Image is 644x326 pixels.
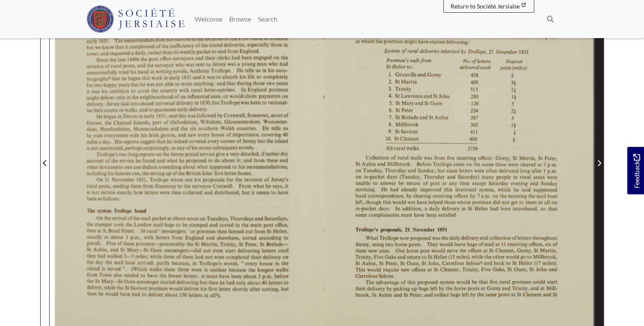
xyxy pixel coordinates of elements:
a: Société Jersiaise logo [87,3,185,35]
img: Société Jersiaise [87,6,185,33]
a: Browse [226,11,255,28]
a: Search [255,11,281,28]
span: Feedback [631,154,641,188]
span: Return to Société Jersiaise [451,3,520,10]
a: Would you like to provide feedback? [627,147,644,194]
a: Welcome [191,11,226,28]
